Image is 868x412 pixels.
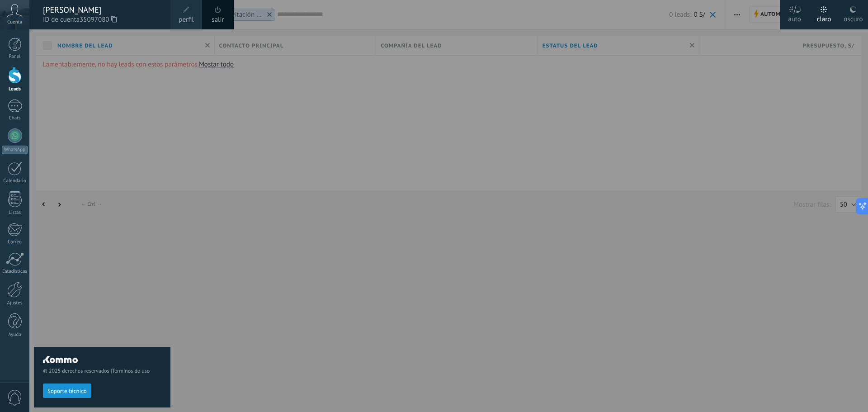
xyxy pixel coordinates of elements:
button: Soporte técnico [43,384,91,398]
span: © 2025 derechos reservados | [43,368,161,374]
div: oscuro [844,6,863,29]
div: auto [788,6,801,29]
a: Términos de uso [112,368,150,374]
span: Soporte técnico [47,388,87,394]
span: ID de cuenta [43,15,161,25]
span: perfil [179,15,193,25]
div: Listas [2,210,28,216]
div: Correo [2,239,28,245]
div: Ajustes [2,300,28,306]
div: Leads [2,86,28,92]
div: claro [817,6,831,29]
div: WhatsApp [2,146,28,154]
div: Ayuda [2,332,28,338]
div: Panel [2,54,28,60]
div: Chats [2,115,28,121]
div: Calendario [2,178,28,184]
div: [PERSON_NAME] [43,5,161,15]
span: 35097080 [80,15,117,25]
span: Cuenta [7,19,22,25]
a: salir [212,15,224,25]
div: Estadísticas [2,269,28,275]
a: Soporte técnico [43,387,91,394]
